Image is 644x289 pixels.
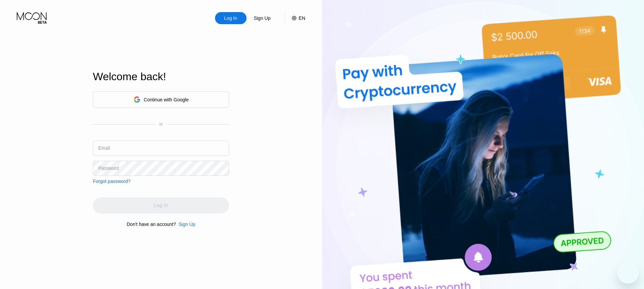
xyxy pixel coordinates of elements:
div: Email [98,145,110,151]
iframe: Button to launch messaging window [617,262,639,284]
div: Continue with Google [144,97,189,102]
div: Don't have an account? [127,222,176,227]
div: or [159,122,163,127]
div: Welcome back! [93,70,229,83]
div: Sign Up [247,12,278,24]
div: Sign Up [253,15,271,21]
div: Log In [215,12,247,24]
div: Continue with Google [93,91,229,108]
div: EN [285,12,305,24]
div: Sign Up [176,222,195,227]
div: Log In [223,15,238,21]
div: EN [299,15,305,21]
div: Forgot password? [93,179,130,184]
div: Password [98,165,119,171]
div: Sign Up [178,222,195,227]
